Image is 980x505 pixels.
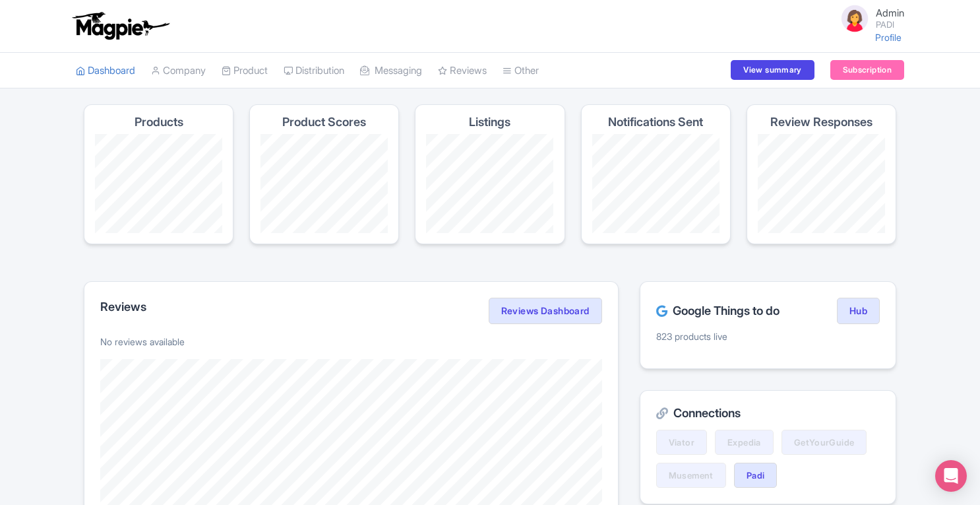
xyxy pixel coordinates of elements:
img: logo-ab69f6fb50320c5b225c76a69d11143b.png [69,11,171,40]
a: Dashboard [76,53,135,89]
h2: Google Things to do [656,304,780,318]
a: Messaging [360,53,422,89]
a: Reviews Dashboard [489,298,602,324]
h2: Connections [656,407,880,420]
h4: Review Responses [770,116,873,129]
a: GetYourGuide [781,430,867,455]
img: avatar_key_member-9c1dde93af8b07d7383eb8b5fb890c87.png [839,3,871,34]
h4: Listings [469,116,510,129]
small: PADI [876,20,904,29]
div: Open Intercom Messenger [935,460,967,492]
a: Product [222,53,268,89]
h4: Notifications Sent [608,116,703,129]
h4: Products [135,116,183,129]
a: Profile [875,32,902,43]
span: Admin [876,7,904,19]
a: Reviews [438,53,487,89]
a: Musement [656,463,726,488]
a: Company [151,53,206,89]
a: Admin PADI [831,3,904,34]
a: Viator [656,430,707,455]
p: No reviews available [100,335,602,349]
a: Distribution [284,53,344,89]
a: Hub [837,298,880,324]
a: Expedia [715,430,774,455]
h2: Reviews [100,300,146,314]
a: Other [503,53,539,89]
a: View summary [731,60,814,80]
a: Padi [734,463,778,488]
p: 823 products live [656,329,880,343]
a: Subscription [830,60,904,80]
h4: Product Scores [282,116,366,129]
